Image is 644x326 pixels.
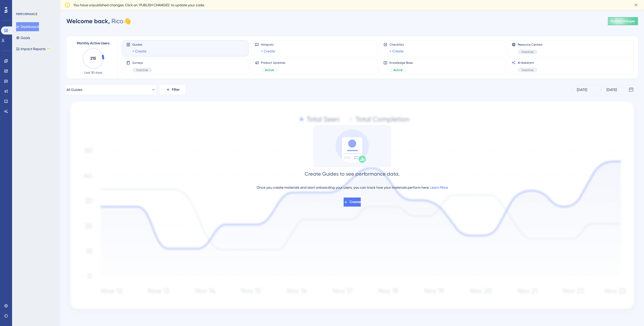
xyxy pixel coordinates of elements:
span: Publish Changes [611,19,635,23]
a: + Create [261,48,275,54]
span: Checklists [389,43,404,47]
div: Create Guides to see performance data. [305,170,400,177]
span: All Guides [66,87,82,93]
span: Filter [172,87,180,93]
span: You have unpublished changes. Click on ‘PUBLISH CHANGES’ to update your code. [73,2,205,8]
button: Create [344,198,361,207]
button: All Guides [66,85,156,95]
span: Resource Centers [518,43,542,47]
span: Inactive [522,68,533,72]
div: Rico 👋 [66,17,131,25]
button: Filter [160,85,185,95]
span: Inactive [136,68,148,72]
span: Monthly Active Users [77,40,109,46]
img: 1ec67ef948eb2d50f6bf237e9abc4f97.svg [66,99,638,314]
button: Goals [16,33,30,42]
span: Hotspots [261,43,275,47]
div: BETA [47,48,51,50]
button: Publish Changes [608,17,638,25]
span: Guides [132,43,146,47]
span: Knowledge Base [389,61,413,65]
text: 215 [90,56,96,61]
button: Impact ReportsBETA [16,44,51,53]
button: Dashboard [16,22,39,31]
span: Active [393,68,403,72]
span: Product Updates [261,61,285,65]
span: Welcome back, [66,17,110,25]
span: Surveys [132,61,152,65]
span: Last 30 days [84,71,102,75]
span: Create [349,199,361,205]
div: Once you create materials and start onboarding your users, you can track how your materials perfo... [257,184,448,190]
div: [DATE] [577,87,587,93]
span: Inactive [522,50,533,54]
a: + Create [132,48,146,54]
a: Learn More [430,185,448,189]
a: + Create [389,48,404,54]
div: PERFORMANCE [16,12,37,16]
span: Active [265,68,274,72]
span: AI Assistant [518,61,537,65]
div: [DATE] [607,87,617,93]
